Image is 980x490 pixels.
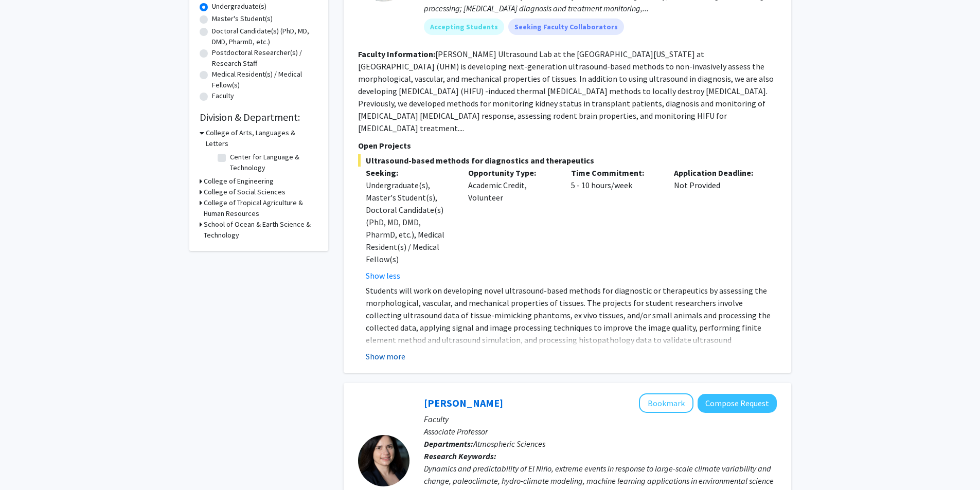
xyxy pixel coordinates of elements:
label: Medical Resident(s) / Medical Fellow(s) [212,69,318,90]
p: Associate Professor [424,425,777,438]
h3: College of Social Sciences [204,187,286,197]
span: Atmospheric Sciences [473,439,545,449]
div: Academic Credit, Volunteer [460,167,563,282]
p: Seeking: [366,167,453,179]
label: Master's Student(s) [212,13,273,24]
h3: School of Ocean & Earth Science & Technology [204,219,318,241]
p: Application Deadline: [674,167,761,179]
mat-chip: Seeking Faculty Collaborators [508,19,624,35]
button: Show more [366,350,405,362]
a: [PERSON_NAME] [424,396,503,409]
iframe: Chat [8,444,44,482]
p: Open Projects [358,139,777,152]
label: Faculty [212,90,234,101]
p: Faculty [424,413,777,425]
button: Add Christina Karamperidou to Bookmarks [639,393,693,413]
h2: Division & Department: [200,111,318,123]
label: Undergraduate(s) [212,1,266,12]
button: Show less [366,269,400,282]
div: Not Provided [666,167,769,282]
p: Time Commitment: [571,167,658,179]
p: Students will work on developing novel ultrasound-based methods for diagnostic or therapeutics by... [366,284,777,358]
div: Undergraduate(s), Master's Student(s), Doctoral Candidate(s) (PhD, MD, DMD, PharmD, etc.), Medica... [366,179,453,265]
button: Compose Request to Christina Karamperidou [698,394,777,413]
b: Faculty Information: [358,49,435,59]
label: Postdoctoral Researcher(s) / Research Staff [212,47,318,69]
span: Ultrasound-based methods for diagnostics and therapeutics [358,154,777,167]
label: Doctoral Candidate(s) (PhD, MD, DMD, PharmD, etc.) [212,26,318,47]
h3: College of Engineering [204,176,274,187]
mat-chip: Accepting Students [424,19,504,35]
label: Center for Language & Technology [230,152,315,173]
div: 5 - 10 hours/week [563,167,666,282]
h3: College of Arts, Languages & Letters [206,128,318,149]
b: Research Keywords: [424,451,496,461]
p: Opportunity Type: [468,167,556,179]
fg-read-more: [PERSON_NAME] Ultrasound Lab at the [GEOGRAPHIC_DATA][US_STATE] at [GEOGRAPHIC_DATA] (UHM) is dev... [358,49,774,133]
b: Departments: [424,439,473,449]
h3: College of Tropical Agriculture & Human Resources [204,197,318,219]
